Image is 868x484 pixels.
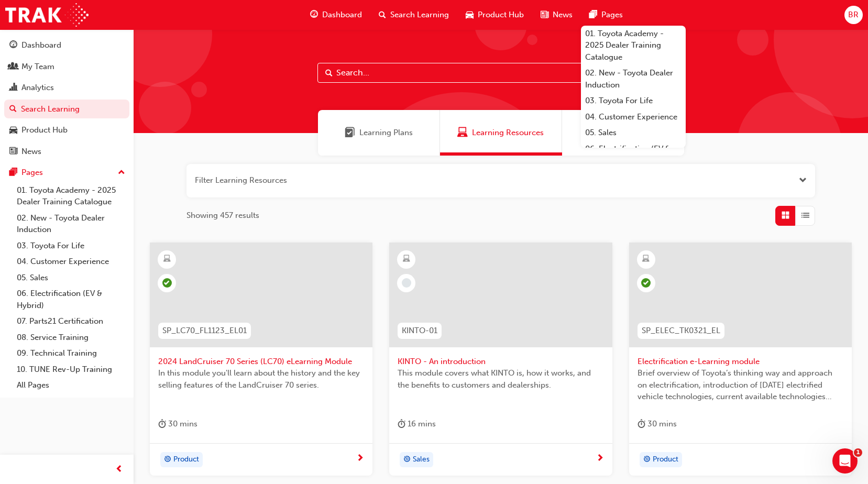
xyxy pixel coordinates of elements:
a: Learning ResourcesLearning Resources [440,110,562,156]
div: Pages [21,167,43,179]
span: Search [325,67,333,79]
span: SP_ELEC_TK0321_EL [642,325,720,337]
a: 01. Toyota Academy - 2025 Dealer Training Catalogue [581,26,686,65]
a: 08. Service Training [13,329,129,346]
span: search-icon [9,105,17,114]
span: learningRecordVerb_COMPLETE-icon [641,278,651,288]
span: target-icon [643,453,651,467]
button: Pages [4,163,129,182]
button: DashboardMy TeamAnalyticsSearch LearningProduct HubNews [4,34,129,163]
span: SP_LC70_FL1123_EL01 [162,325,247,337]
span: guage-icon [310,8,318,21]
span: Product Hub [478,9,524,21]
a: SP_ELEC_TK0321_ELElectrification e-Learning moduleBrief overview of Toyota’s thinking way and app... [629,243,852,476]
span: Learning Resources [457,127,468,139]
div: 30 mins [158,417,197,431]
span: This module covers what KINTO is, how it works, and the benefits to customers and dealerships. [398,367,603,391]
span: next-icon [596,454,604,464]
a: My Team [4,57,129,76]
a: All Pages [13,377,129,393]
div: 16 mins [398,417,436,431]
span: Showing 457 results [186,210,259,222]
span: In this module you'll learn about the history and the key selling features of the LandCruiser 70 ... [158,367,364,391]
span: car-icon [466,8,474,21]
span: News [553,9,573,21]
span: Grid [782,210,789,222]
span: BR [848,9,859,21]
span: learningRecordVerb_NONE-icon [402,278,411,288]
span: learningResourceType_ELEARNING-icon [163,252,171,266]
span: pages-icon [9,168,17,178]
span: Learning Plans [359,127,413,139]
span: Search Learning [390,9,449,21]
button: BR [844,6,863,24]
a: News [4,142,129,161]
span: search-icon [379,8,386,21]
span: 1 [854,448,862,457]
div: Dashboard [21,39,61,51]
span: List [801,210,809,222]
a: news-iconNews [532,4,581,26]
a: 06. Electrification (EV & Hybrid) [581,141,686,169]
a: guage-iconDashboard [302,4,370,26]
a: 04. Customer Experience [13,254,129,270]
a: 04. Customer Experience [581,109,686,125]
span: learningResourceType_ELEARNING-icon [642,252,650,266]
span: Sales [413,454,430,466]
a: 10. TUNE Rev-Up Training [13,361,129,378]
div: 30 mins [638,417,677,431]
a: 03. Toyota For Life [581,93,686,109]
span: target-icon [403,453,411,467]
span: pages-icon [589,8,597,21]
a: 07. Parts21 Certification [13,313,129,329]
a: 02. New - Toyota Dealer Induction [581,65,686,93]
span: car-icon [9,126,17,135]
a: Product Hub [4,120,129,140]
span: Learning Plans [345,127,355,139]
img: Trak [5,3,89,27]
a: 06. Electrification (EV & Hybrid) [13,285,129,313]
span: guage-icon [9,41,17,50]
span: people-icon [9,62,17,72]
span: news-icon [541,8,548,21]
div: News [21,146,41,158]
span: learningRecordVerb_PASS-icon [162,278,172,288]
a: KINTO-01KINTO - An introductionThis module covers what KINTO is, how it works, and the benefits t... [389,243,612,476]
span: KINTO - An introduction [398,356,603,368]
span: chart-icon [9,83,17,93]
a: Analytics [4,78,129,97]
a: car-iconProduct Hub [457,4,532,26]
a: Search Learning [4,100,129,119]
div: My Team [21,61,54,73]
span: duration-icon [638,417,645,431]
span: learningResourceType_ELEARNING-icon [403,252,410,266]
span: prev-icon [115,463,123,476]
a: search-iconSearch Learning [370,4,457,26]
span: 2024 LandCruiser 70 Series (LC70) eLearning Module [158,356,364,368]
span: Brief overview of Toyota’s thinking way and approach on electrification, introduction of [DATE] e... [638,367,843,403]
a: 05. Sales [581,125,686,141]
input: Search... [317,63,684,83]
a: 01. Toyota Academy - 2025 Dealer Training Catalogue [13,182,129,210]
iframe: Intercom live chat [832,448,858,474]
span: Learning Resources [472,127,544,139]
span: next-icon [356,454,364,464]
a: Dashboard [4,36,129,55]
span: Electrification e-Learning module [638,356,843,368]
span: Dashboard [322,9,362,21]
a: 09. Technical Training [13,345,129,361]
span: Product [173,454,199,466]
a: pages-iconPages [581,4,631,26]
button: Open the filter [799,174,807,186]
span: news-icon [9,147,17,157]
a: Learning PlansLearning Plans [318,110,440,156]
a: 05. Sales [13,270,129,286]
span: up-icon [118,166,125,180]
span: target-icon [164,453,171,467]
span: KINTO-01 [402,325,437,337]
span: Product [653,454,678,466]
span: Pages [601,9,623,21]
